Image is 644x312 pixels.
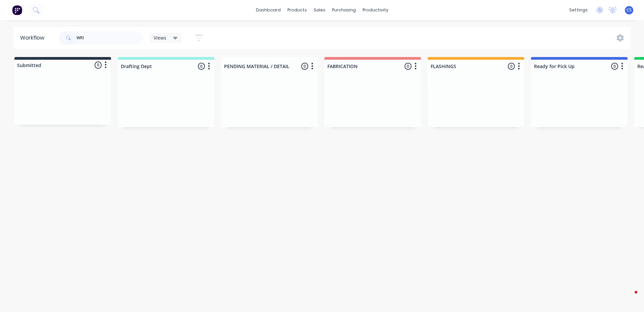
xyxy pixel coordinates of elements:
iframe: Intercom live chat [621,289,637,305]
img: Factory [12,5,22,15]
div: productivity [359,5,392,15]
div: purchasing [329,5,359,15]
a: dashboard [253,5,284,15]
input: Search for orders... [76,31,143,45]
div: sales [310,5,329,15]
div: products [284,5,310,15]
div: settings [566,5,591,15]
div: Workflow [20,34,48,42]
span: Views [154,34,166,41]
span: CS [627,7,632,13]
